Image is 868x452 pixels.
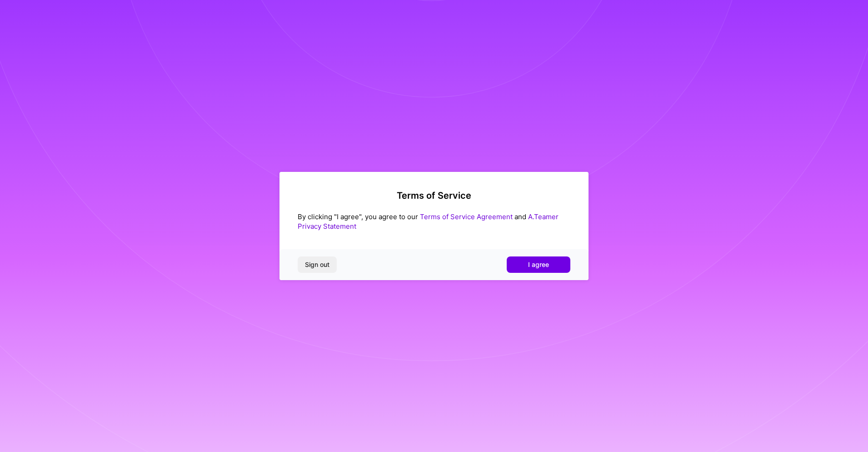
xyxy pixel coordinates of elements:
[507,256,570,273] button: I agree
[305,260,329,269] span: Sign out
[298,212,570,231] div: By clicking "I agree", you agree to our and
[298,256,337,273] button: Sign out
[528,260,549,269] span: I agree
[298,190,570,201] h2: Terms of Service
[420,212,513,221] a: Terms of Service Agreement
